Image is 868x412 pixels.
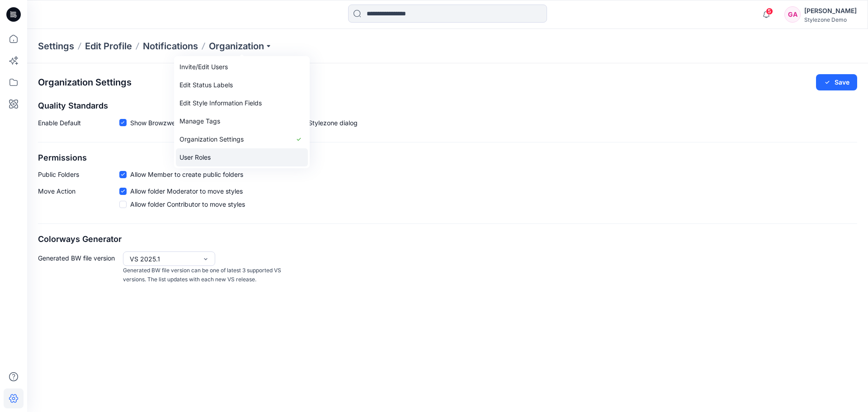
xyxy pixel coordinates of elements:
a: Edit Style Information Fields [176,94,308,112]
div: [PERSON_NAME] [804,5,857,16]
a: Manage Tags [176,112,308,130]
div: VS 2025.1 [130,254,198,264]
h2: Colorways Generator [38,235,857,244]
span: Show Browzwear’s default quality standards in the Share to Stylezone dialog [130,118,358,128]
h2: Organization Settings [38,77,132,88]
p: Generated BW file version can be one of latest 3 supported VS versions. The list updates with eac... [123,266,284,284]
div: GA [784,6,801,23]
a: Organization Settings [176,130,308,148]
p: Enable Default [38,118,119,131]
p: Public Folders [38,170,119,179]
span: Allow folder Moderator to move styles [130,186,243,196]
span: Allow folder Contributor to move styles [130,199,245,209]
a: Notifications [143,40,198,52]
button: Save [816,74,857,90]
p: Move Action [38,186,119,213]
div: Stylezone Demo [804,16,857,23]
a: User Roles [176,148,308,166]
h2: Permissions [38,153,857,163]
h2: Quality Standards [38,101,857,111]
p: Settings [38,40,74,52]
p: Generated BW file version [38,251,119,284]
a: Edit Profile [85,40,132,52]
a: Invite/Edit Users [176,58,308,76]
span: Allow Member to create public folders [130,170,243,179]
a: Edit Status Labels [176,76,308,94]
span: 5 [766,8,773,15]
